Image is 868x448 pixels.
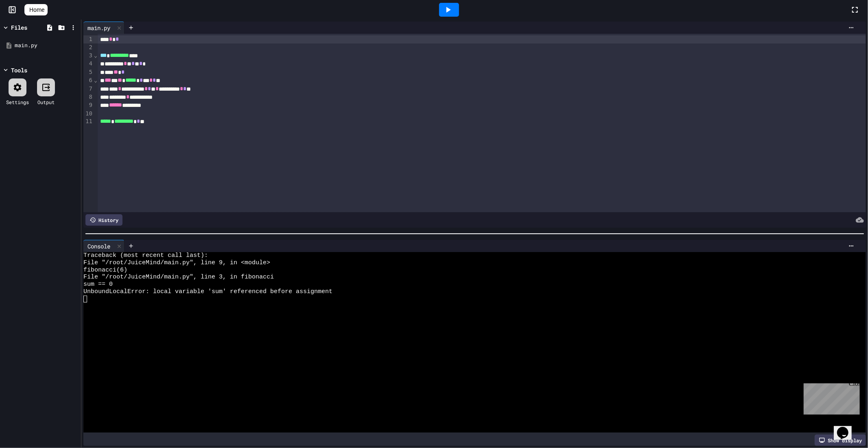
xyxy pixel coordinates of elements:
[83,60,94,68] div: 4
[83,259,270,267] span: File "/root/JuiceMind/main.py", line 9, in <module>
[37,98,55,106] div: Output
[83,267,127,274] span: fibonacci(6)
[815,435,866,446] div: Show display
[83,85,94,93] div: 7
[11,23,27,32] div: Files
[85,214,122,226] div: History
[83,101,94,109] div: 9
[11,66,27,74] div: Tools
[83,76,94,85] div: 6
[834,415,860,440] iframe: chat widget
[24,4,48,15] a: Home
[83,242,114,250] div: Console
[83,274,274,281] span: File "/root/JuiceMind/main.py", line 3, in fibonacci
[83,22,125,34] div: main.py
[800,380,860,415] iframe: chat widget
[83,281,113,288] span: sum == 0
[83,110,94,118] div: 10
[29,6,44,14] span: Home
[83,35,94,43] div: 1
[83,117,94,126] div: 11
[94,77,98,83] span: Fold line
[83,43,94,52] div: 2
[6,98,29,106] div: Settings
[83,24,114,32] div: main.py
[83,52,94,60] div: 3
[3,3,56,52] div: Chat with us now!Close
[83,240,125,252] div: Console
[83,252,208,259] span: Traceback (most recent call last):
[15,41,78,50] div: main.py
[94,52,98,59] span: Fold line
[83,68,94,76] div: 5
[83,288,332,296] span: UnboundLocalError: local variable 'sum' referenced before assignment
[83,93,94,101] div: 8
